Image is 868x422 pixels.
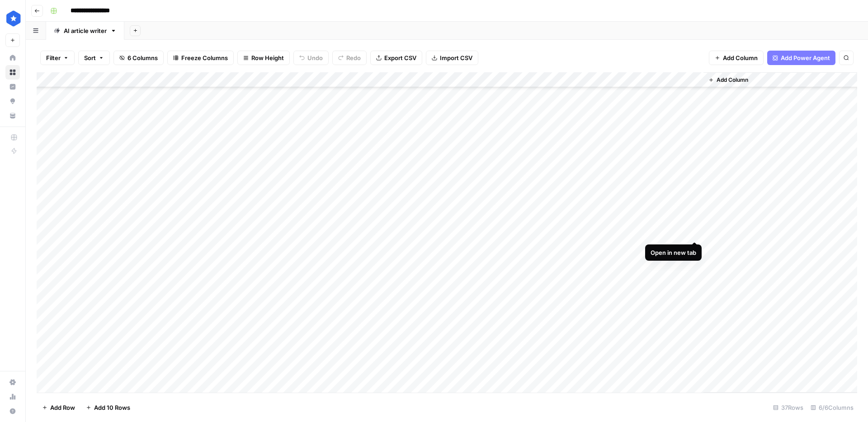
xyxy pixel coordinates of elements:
a: Home [5,51,20,65]
button: Redo [332,51,367,65]
button: Add 10 Rows [80,400,136,415]
span: Redo [346,53,361,62]
a: Browse [5,65,20,80]
span: Filter [46,53,61,62]
div: Open in new tab [651,248,696,257]
button: Add Column [709,51,764,65]
button: Import CSV [426,51,478,65]
button: Row Height [237,51,290,65]
span: Undo [307,53,323,62]
a: AI article writer [46,22,124,40]
a: Opportunities [5,94,20,108]
span: Add Power Agent [781,53,830,62]
button: 6 Columns [113,51,164,65]
button: Freeze Columns [167,51,234,65]
button: Workspace: ConsumerAffairs [5,7,20,30]
span: Add Row [50,403,75,412]
span: Add Column [717,76,748,84]
div: 37 Rows [769,400,807,415]
button: Add Power Agent [767,51,835,65]
div: AI article writer [64,26,107,35]
span: Import CSV [440,53,472,62]
span: Export CSV [384,53,416,62]
span: 6 Columns [127,53,158,62]
span: Add 10 Rows [94,403,130,412]
img: ConsumerAffairs Logo [5,10,22,27]
a: Usage [5,389,20,404]
span: Sort [84,53,96,62]
a: Insights [5,80,20,94]
span: Row Height [251,53,284,62]
span: Add Column [723,53,758,62]
button: Undo [293,51,329,65]
button: Help + Support [5,404,20,418]
button: Export CSV [370,51,422,65]
button: Add Column [705,74,752,86]
a: Settings [5,375,20,389]
div: 6/6 Columns [807,400,857,415]
button: Add Row [37,400,80,415]
span: Freeze Columns [181,53,228,62]
a: Your Data [5,108,20,123]
button: Filter [40,51,75,65]
button: Sort [78,51,110,65]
